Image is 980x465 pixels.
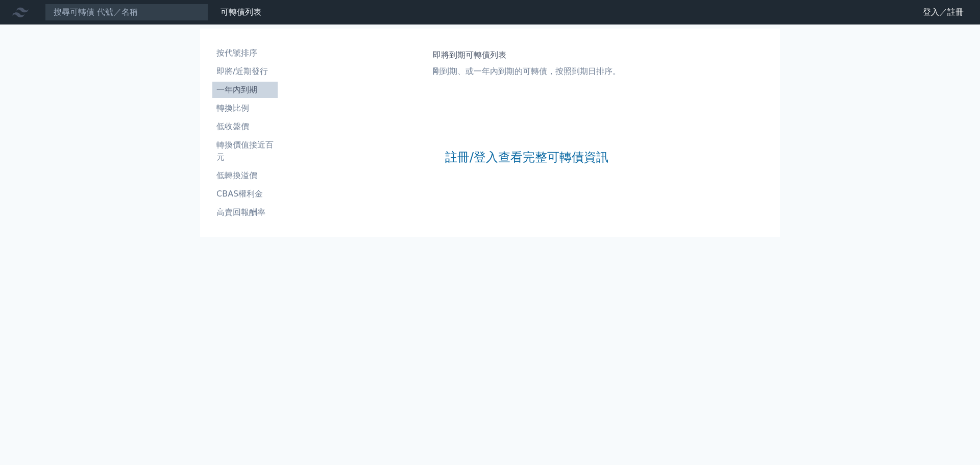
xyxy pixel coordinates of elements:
a: 低轉換溢價 [212,167,278,184]
li: 轉換比例 [212,102,278,114]
li: 轉換價值接近百元 [212,139,278,163]
a: 轉換價值接近百元 [212,137,278,165]
a: 按代號排序 [212,45,278,61]
h1: 即將到期可轉債列表 [433,49,621,61]
li: 即將/近期發行 [212,65,278,78]
li: 低收盤價 [212,120,278,133]
a: 轉換比例 [212,100,278,116]
a: 高賣回報酬率 [212,204,278,221]
a: 即將/近期發行 [212,63,278,80]
p: 剛到期、或一年內到期的可轉債，按照到期日排序。 [433,65,621,78]
a: 登入／註冊 [915,4,972,20]
a: 註冊/登入查看完整可轉債資訊 [445,149,608,165]
a: 一年內到期 [212,82,278,98]
li: CBAS權利金 [212,188,278,200]
a: CBAS權利金 [212,186,278,202]
a: 低收盤價 [212,118,278,135]
li: 按代號排序 [212,47,278,59]
li: 低轉換溢價 [212,169,278,182]
li: 高賣回報酬率 [212,206,278,218]
a: 可轉債列表 [220,7,261,17]
input: 搜尋可轉債 代號／名稱 [45,4,208,21]
li: 一年內到期 [212,84,278,96]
